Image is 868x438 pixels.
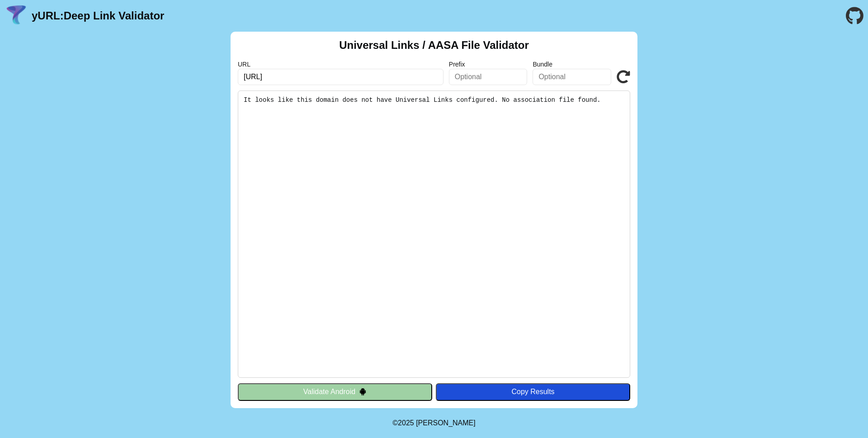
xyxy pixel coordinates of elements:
[339,39,529,52] h2: Universal Links / AASA File Validator
[5,4,28,28] img: yURL Logo
[449,69,528,85] input: Optional
[238,90,630,378] pre: It looks like this domain does not have Universal Links configured. No association file found.
[533,69,611,85] input: Optional
[392,408,475,438] footer: ©
[398,419,414,427] span: 2025
[436,383,630,400] button: Copy Results
[238,69,443,85] input: Required
[533,61,611,68] label: Bundle
[449,61,528,68] label: Prefix
[238,383,432,400] button: Validate Android
[359,388,367,395] img: droidIcon.svg
[416,419,476,427] a: Michael Ibragimchayev's Personal Site
[32,10,164,22] a: yURL:Deep Link Validator
[440,388,626,396] div: Copy Results
[238,61,443,68] label: URL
